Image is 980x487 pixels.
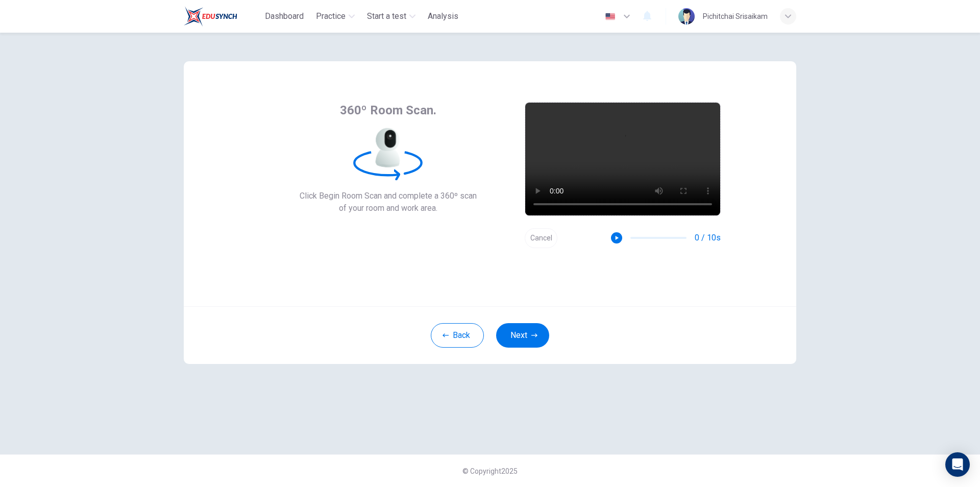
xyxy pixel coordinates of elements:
[945,452,970,477] div: Open Intercom Messenger
[312,7,359,26] button: Practice
[367,10,406,22] span: Start a test
[340,102,436,118] span: 360º Room Scan.
[431,323,484,348] button: Back
[703,10,768,22] div: Pichitchai Srisaikam
[300,190,477,202] span: Click Begin Room Scan and complete a 360º scan
[261,7,308,26] button: Dashboard
[428,10,458,22] span: Analysis
[184,6,261,27] a: Train Test logo
[265,10,304,22] span: Dashboard
[300,202,477,214] span: of your room and work area.
[462,467,518,475] span: © Copyright 2025
[604,13,617,20] img: en
[424,7,462,26] button: Analysis
[316,10,346,22] span: Practice
[695,232,721,244] span: 0 / 10s
[184,6,237,27] img: Train Test logo
[525,228,557,248] button: Cancel
[363,7,420,26] button: Start a test
[496,323,549,348] button: Next
[678,8,695,25] img: Profile picture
